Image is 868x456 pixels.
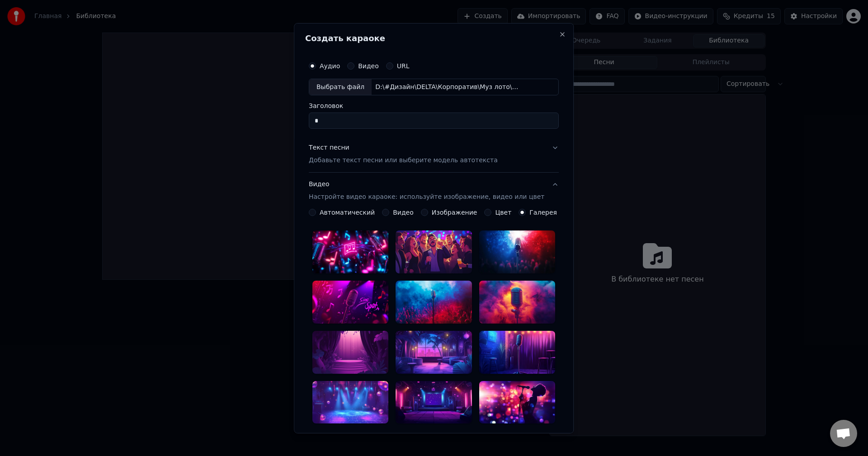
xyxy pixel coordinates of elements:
label: URL [397,62,410,69]
div: D:\#Дизайн\DELTA\Корпоратив\Муз лото\музыка\3.mp3 [372,82,525,91]
h2: Создать караоке [305,34,562,42]
div: Видео [309,180,544,202]
label: Автоматический [320,209,375,216]
p: Добавьте текст песни или выберите модель автотекста [309,156,498,165]
div: Текст песни [309,143,349,152]
button: Текст песниДобавьте текст песни или выберите модель автотекста [309,136,559,172]
label: Видео [358,62,379,69]
label: Аудио [320,62,340,69]
label: Цвет [495,209,512,216]
p: Настройте видео караоке: используйте изображение, видео или цвет [309,193,544,202]
label: Заголовок [309,103,559,109]
button: ВидеоНастройте видео караоке: используйте изображение, видео или цвет [309,173,559,209]
label: Изображение [432,209,477,216]
div: Выбрать файл [309,79,372,95]
label: Галерея [530,209,557,216]
label: Видео [393,209,414,216]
